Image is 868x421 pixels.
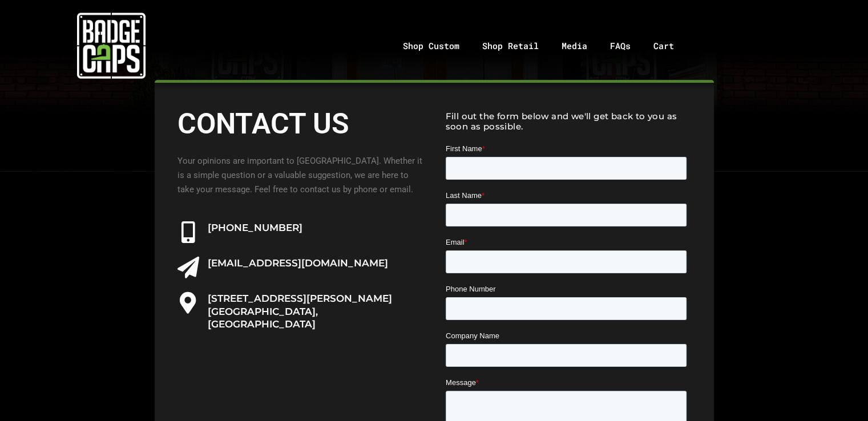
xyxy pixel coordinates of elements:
a: [EMAIL_ADDRESS][DOMAIN_NAME] [208,257,388,269]
h4: Fill out the form below and we'll get back to you as soon as possible. [446,111,691,132]
a: 39 Lamar Ave. Paris, TX 75460 [177,292,199,314]
nav: Menu [223,16,868,76]
a: Cart [642,16,700,76]
a: Shop Custom [391,16,471,76]
a: FAQs [599,16,642,76]
h2: Contact Us [177,106,423,143]
a: Media [550,16,599,76]
p: Your opinions are important to [GEOGRAPHIC_DATA]. Whether it is a simple question or a valuable s... [177,154,423,196]
a: hello@badgecaps.com [177,257,199,278]
a: [PHONE_NUMBER] [208,222,302,233]
a: [STREET_ADDRESS][PERSON_NAME] [GEOGRAPHIC_DATA], [GEOGRAPHIC_DATA] [208,293,392,329]
img: badgecaps white logo with green acccent [77,11,146,80]
a: Shop Retail [471,16,550,76]
iframe: Chat Widget [811,366,868,421]
a: 903-905-4146 [177,221,199,243]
